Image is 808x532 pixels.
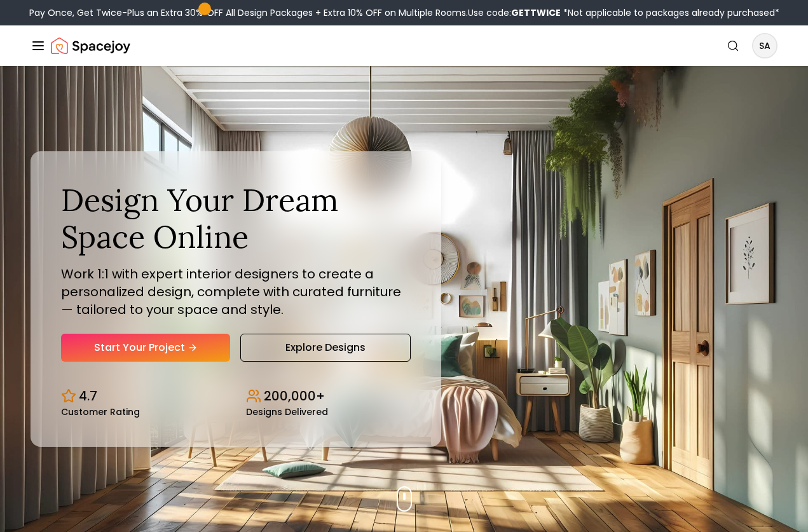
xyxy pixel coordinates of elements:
[29,6,779,19] div: Pay Once, Get Twice-Plus an Extra 30% OFF All Design Packages + Extra 10% OFF on Multiple Rooms.
[79,387,97,405] p: 4.7
[31,25,777,66] nav: Global
[468,6,561,19] span: Use code:
[752,33,777,58] button: SA
[61,265,411,318] p: Work 1:1 with expert interior designers to create a personalized design, complete with curated fu...
[753,34,776,57] span: SA
[61,407,140,416] small: Customer Rating
[61,334,230,362] a: Start Your Project
[246,407,328,416] small: Designs Delivered
[561,6,779,19] span: *Not applicable to packages already purchased*
[264,387,325,405] p: 200,000+
[61,182,411,255] h1: Design Your Dream Space Online
[240,334,411,362] a: Explore Designs
[511,6,561,19] b: GETTWICE
[51,33,130,58] a: Spacejoy
[51,33,130,58] img: Spacejoy Logo
[61,377,411,416] div: Design stats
